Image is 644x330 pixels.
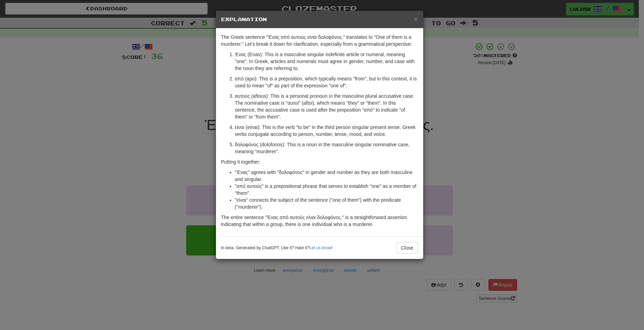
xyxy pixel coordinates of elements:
p: The Greek sentence "Ένας από αυτούς είναι δολοφόνος." translates to "One of them is a murderer." ... [221,34,418,47]
span: × [414,15,418,23]
h5: Explanation [221,16,418,23]
li: "είναι" connects the subject of the sentence ("one of them") with the predicate ("murderer"). [235,197,418,210]
li: "Ένας" agrees with "δολοφόνος" in gender and number as they are both masculine and singular. [235,169,418,183]
p: Ένας (Enas): This is a masculine singular indefinite article or numeral, meaning "one". In Greek,... [235,51,418,72]
a: Let us know [310,245,331,250]
li: "από αυτούς" is a prepositional phrase that serves to establish "one" as a member of "them". [235,183,418,197]
button: Close [414,15,418,23]
button: Close [397,242,418,254]
p: από (apo): This is a preposition, which typically means "from", but in this context, it is used t... [235,75,418,89]
p: αυτούς (aftous): This is a personal pronoun in the masculine plural accusative case. The nominati... [235,93,418,120]
p: δολοφόνος (dolofonos): This is a noun in the masculine singular nominative case, meaning "murderer". [235,141,418,155]
small: In beta. Generated by ChatGPT. Like it? Hate it? ! [221,245,333,251]
p: Putting it together: [221,158,418,165]
p: είναι (einai): This is the verb "to be" in the third person singular present tense. Greek verbs c... [235,124,418,138]
p: The entire sentence "Ένας από αυτούς είναι δολοφόνος." is a straightforward assertion indicating ... [221,214,418,228]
